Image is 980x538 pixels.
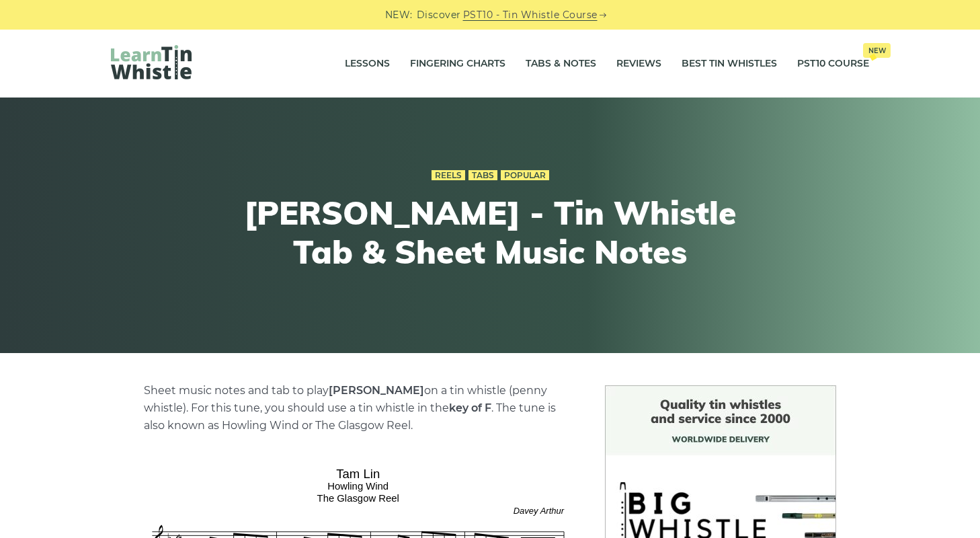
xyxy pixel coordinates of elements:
[111,45,192,79] img: LearnTinWhistle.com
[243,194,737,271] h1: [PERSON_NAME] - Tin Whistle Tab & Sheet Music Notes
[501,170,549,181] a: Popular
[682,47,777,81] a: Best Tin Whistles
[345,47,390,81] a: Lessons
[468,170,497,181] a: Tabs
[616,47,661,81] a: Reviews
[329,384,424,397] strong: [PERSON_NAME]
[526,47,596,81] a: Tabs & Notes
[449,401,491,414] strong: key of F
[863,43,891,58] span: New
[797,47,869,81] a: PST10 CourseNew
[410,47,505,81] a: Fingering Charts
[432,170,465,181] a: Reels
[144,382,573,434] p: Sheet music notes and tab to play on a tin whistle (penny whistle). For this tune, you should use...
